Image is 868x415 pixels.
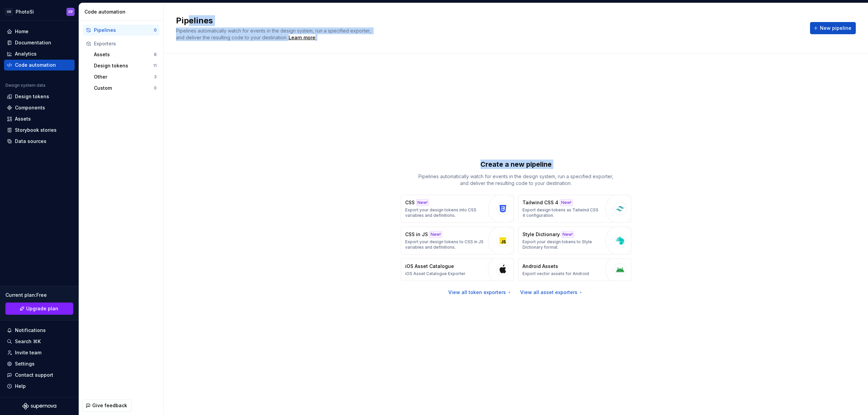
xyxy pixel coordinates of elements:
[68,9,73,15] div: FP
[405,271,466,276] p: iOS Asset Catalogue Exporter
[414,173,618,187] p: Pipelines automatically watch for events in the design system, run a specified exporter, and deli...
[518,195,631,223] button: Tailwind CSS 4New!Export design tokens as Tailwind CSS 4 configuration.
[518,227,631,254] button: Style DictionaryNew!Export your design tokens to Style Dictionary format.
[94,74,154,80] div: Other
[15,372,53,378] div: Contact support
[522,263,558,270] p: Android Assets
[5,8,13,16] div: OR
[154,74,157,80] div: 3
[153,63,157,68] div: 11
[4,381,75,392] button: Help
[429,231,442,238] div: New!
[94,85,154,91] div: Custom
[91,71,159,82] button: Other3
[288,35,316,40] span: .
[26,305,58,312] span: Upgrade plan
[154,52,157,57] div: 8
[4,37,75,48] a: Documentation
[15,138,46,145] div: Data sources
[4,91,75,102] a: Design tokens
[405,231,428,238] p: CSS in JS
[15,116,31,122] div: Assets
[522,199,558,206] p: Tailwind CSS 4
[4,48,75,59] a: Analytics
[4,26,75,37] a: Home
[560,199,573,206] div: New!
[4,325,75,336] button: Notifications
[1,4,77,19] button: ORPhotoSìFP
[518,258,631,281] button: Android AssetsExport vector assets for Android
[83,25,159,36] button: Pipelines0
[5,83,45,88] div: Design system data
[22,403,56,410] svg: Supernova Logo
[810,22,856,34] button: New pipeline
[520,289,584,296] a: View all asset exporters
[480,160,552,169] p: Create a new pipeline
[289,34,315,41] a: Learn more
[522,207,602,218] p: Export design tokens as Tailwind CSS 4 configuration.
[176,15,802,26] h2: Pipelines
[4,347,75,358] a: Invite team
[91,83,159,94] button: Custom0
[15,127,57,133] div: Storybook stories
[15,39,51,46] div: Documentation
[154,27,157,33] div: 0
[4,358,75,369] a: Settings
[405,263,454,270] p: iOS Asset Catalogue
[4,60,75,70] a: Code automation
[15,327,46,334] div: Notifications
[4,136,75,147] a: Data sources
[5,292,73,298] div: Current plan : Free
[5,303,73,315] a: Upgrade plan
[91,49,159,60] button: Assets8
[405,239,485,250] p: Export your design tokens to CSS in JS variables and definitions.
[16,8,34,15] div: PhotoSì
[15,383,26,390] div: Help
[416,199,429,206] div: New!
[94,51,154,58] div: Assets
[405,207,485,218] p: Export your design tokens into CSS variables and definitions.
[94,40,157,47] div: Exporters
[522,271,589,276] p: Export vector assets for Android
[4,370,75,380] button: Contact support
[15,349,41,356] div: Invite team
[15,50,37,57] div: Analytics
[82,399,132,412] button: Give feedback
[522,231,560,238] p: Style Dictionary
[401,195,514,223] button: CSSNew!Export your design tokens into CSS variables and definitions.
[522,239,602,250] p: Export your design tokens to Style Dictionary format.
[15,28,28,35] div: Home
[15,338,41,345] div: Search ⌘K
[94,62,153,69] div: Design tokens
[4,125,75,136] a: Storybook stories
[91,60,159,71] button: Design tokens11
[820,25,851,32] span: New pipeline
[15,104,45,111] div: Components
[92,402,127,409] span: Give feedback
[94,27,154,34] div: Pipelines
[401,227,514,254] button: CSS in JSNew!Export your design tokens to CSS in JS variables and definitions.
[4,113,75,124] a: Assets
[15,93,49,100] div: Design tokens
[448,289,512,296] a: View all token exporters
[405,199,415,206] p: CSS
[401,258,514,281] button: iOS Asset CatalogueiOS Asset Catalogue Exporter
[84,8,161,15] div: Code automation
[4,102,75,113] a: Components
[154,85,157,91] div: 0
[15,360,35,367] div: Settings
[176,28,372,40] span: Pipelines automatically watch for events in the design system, run a specified exporter, and deli...
[561,231,574,238] div: New!
[4,336,75,347] button: Search ⌘K
[15,62,56,68] div: Code automation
